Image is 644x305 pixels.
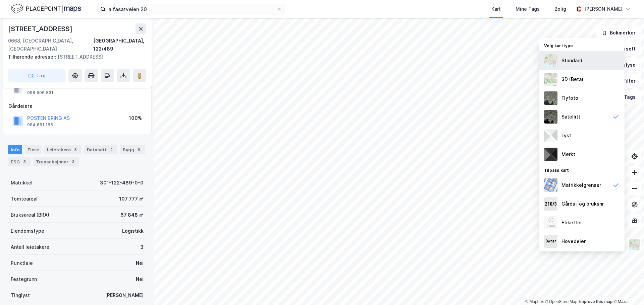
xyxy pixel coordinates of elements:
img: Z [544,216,557,229]
div: Mørkt [561,150,575,158]
div: Tomteareal [11,195,38,203]
div: Bruksareal (BRA) [11,211,49,219]
div: Eiere [25,145,42,154]
div: [PERSON_NAME] [584,5,623,13]
button: Tag [8,69,66,82]
div: 998 596 831 [27,90,53,95]
div: Etiketter [561,219,582,227]
div: 0668, [GEOGRAPHIC_DATA], [GEOGRAPHIC_DATA] [8,37,93,53]
div: Kart [491,5,501,13]
img: nCdM7BzjoCAAAAAElFTkSuQmCC [544,148,557,161]
div: Lyst [561,132,571,140]
button: Bokmerker [596,26,641,40]
img: cadastreBorders.cfe08de4b5ddd52a10de.jpeg [544,178,557,192]
div: Datasett [84,145,117,154]
div: [STREET_ADDRESS] [8,23,74,34]
div: 2 [108,146,115,153]
img: luj3wr1y2y3+OchiMxRmMxRlscgabnMEmZ7DJGWxyBpucwSZnsMkZbHIGm5zBJmewyRlscgabnMEmZ7DJGWxyBpucwSZnsMkZ... [544,129,557,142]
img: majorOwner.b5e170eddb5c04bfeeff.jpeg [544,235,557,248]
img: Z [544,73,557,86]
div: [PERSON_NAME] [105,291,144,299]
a: OpenStreetMap [545,299,578,304]
div: 984 661 185 [27,122,53,128]
div: 3D (Beta) [561,75,583,83]
img: logo.f888ab2527a4732fd821a326f86c7f29.svg [11,3,81,15]
div: 100% [129,114,142,122]
div: [GEOGRAPHIC_DATA], 122/489 [93,37,146,53]
div: Eiendomstype [11,227,44,235]
div: Satellitt [561,113,580,121]
div: 301-122-489-0-0 [100,179,144,187]
div: Tilpass kart [539,164,625,176]
div: 3 [70,158,76,165]
div: Nei [136,275,144,283]
div: 3 [140,243,144,251]
iframe: Chat Widget [610,273,644,305]
div: Leietakere [44,145,82,154]
button: Filter [609,74,641,88]
div: 5 [21,158,28,165]
div: Transaksjoner [33,157,79,166]
a: Mapbox [525,299,544,304]
div: Hovedeier [561,237,586,245]
div: Bygg [120,145,145,154]
div: Standard [561,57,582,65]
img: cadastreKeys.547ab17ec502f5a4ef2b.jpeg [544,197,557,211]
div: 67 848 ㎡ [120,211,144,219]
img: Z [544,54,557,67]
div: 107 777 ㎡ [119,195,144,203]
div: Logistikk [122,227,144,235]
div: Punktleie [11,259,33,267]
div: ESG [8,157,31,166]
a: Improve this map [579,299,612,304]
div: Bolig [554,5,566,13]
img: Z [544,91,557,105]
div: Velg karttype [539,39,625,51]
div: Matrikkel [11,179,33,187]
button: Tags [610,90,641,104]
div: Mine Tags [516,5,540,13]
div: Gårdeiere [8,102,146,110]
div: Nei [136,259,144,267]
input: Søk på adresse, matrikkel, gårdeiere, leietakere eller personer [106,4,277,14]
div: Info [8,145,22,154]
div: Antall leietakere [11,243,49,251]
img: Z [628,238,641,251]
div: 6 [136,146,142,153]
div: Matrikkelgrenser [561,181,601,189]
img: 9k= [544,110,557,124]
div: Kontrollprogram for chat [610,273,644,305]
div: 3 [72,146,79,153]
div: Tinglyst [11,291,30,299]
div: Flyfoto [561,94,578,102]
div: Festegrunn [11,275,37,283]
span: Tilhørende adresser: [8,54,58,60]
div: Gårds- og bruksnr. [561,200,605,208]
div: [STREET_ADDRESS] [8,53,141,61]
